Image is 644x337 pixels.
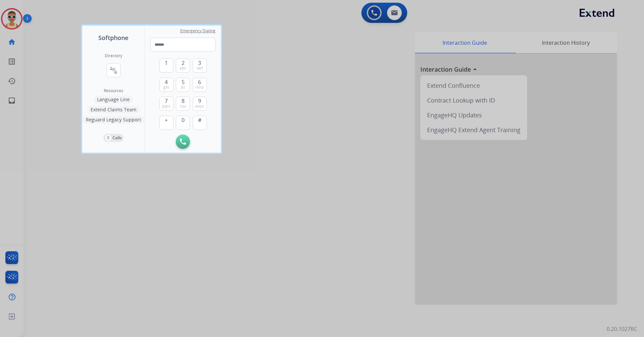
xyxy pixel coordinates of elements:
span: 9 [198,97,201,105]
h2: Directory [105,53,122,59]
span: 6 [198,78,201,86]
p: 0 [105,135,111,141]
button: + [159,116,173,130]
span: wxyz [195,104,204,109]
span: def [197,66,203,71]
span: 3 [198,59,201,67]
span: Emergency Dialing [180,28,216,34]
span: 5 [182,78,185,86]
button: 7pqrs [159,97,173,111]
mat-icon: connect_without_contact [109,66,118,74]
span: + [165,116,168,124]
span: 4 [165,78,168,86]
span: 0 [182,116,185,124]
button: 2abc [176,59,190,73]
span: # [198,116,201,124]
button: 8tuv [176,97,190,111]
span: Resources [104,88,123,93]
span: pqrs [162,104,170,109]
button: 0 [176,116,190,130]
p: Calls [112,135,122,141]
p: 0.20.1027RC [607,325,637,333]
span: 1 [165,59,168,67]
button: Language Line [94,96,133,104]
button: # [193,116,207,130]
span: Softphone [98,33,128,42]
button: 1 [159,59,173,73]
button: 6mno [193,78,207,92]
button: Extend Claims Team [87,106,140,114]
button: 0Calls [103,134,124,142]
button: 4ghi [159,78,173,92]
button: Reguard Legacy Support [83,116,144,124]
span: tuv [180,104,186,109]
span: abc [180,66,186,71]
span: 7 [165,97,168,105]
span: 2 [182,59,185,67]
button: 5jkl [176,78,190,92]
span: 8 [182,97,185,105]
img: call-button [180,139,186,145]
button: 3def [193,59,207,73]
span: mno [195,85,204,90]
span: jkl [181,85,185,90]
button: 9wxyz [193,97,207,111]
span: ghi [163,85,169,90]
